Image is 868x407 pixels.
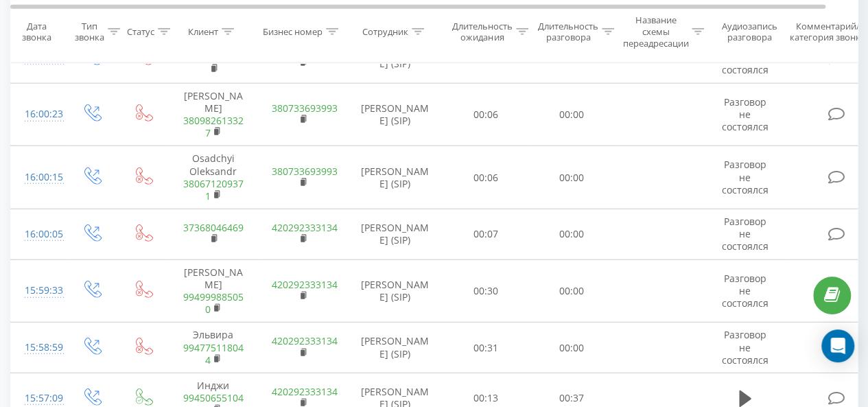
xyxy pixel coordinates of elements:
td: [PERSON_NAME] (SIP) [347,83,443,146]
a: 37368046469 [183,221,244,234]
td: [PERSON_NAME] (SIP) [347,209,443,260]
div: Сотрудник [362,26,408,38]
a: 420292333134 [272,385,338,398]
td: 00:00 [529,323,615,373]
div: Длительность разговора [538,20,598,43]
a: 380733693993 [272,165,338,178]
div: Статус [127,26,154,38]
a: 380733693993 [272,102,338,115]
div: Дата звонка [11,20,62,43]
td: 00:30 [443,259,529,323]
div: Бизнес номер [263,26,322,38]
td: 00:00 [529,83,615,146]
div: 15:59:33 [25,277,52,304]
a: 420292333134 [272,278,338,291]
td: Osadchyi Oleksandr [169,146,258,209]
div: Клиент [188,26,218,38]
div: Название схемы переадресации [622,14,688,49]
a: 420292333134 [272,334,338,347]
div: 16:00:05 [25,221,52,248]
div: Open Intercom Messenger [821,329,854,362]
td: [PERSON_NAME] (SIP) [347,146,443,209]
td: [PERSON_NAME] (SIP) [347,323,443,373]
td: 00:07 [443,209,529,260]
span: Разговор не состоялся [722,95,769,133]
div: 15:58:59 [25,334,52,361]
a: 380671209371 [183,177,244,202]
td: [PERSON_NAME] (SIP) [347,259,443,323]
td: 00:00 [529,146,615,209]
td: [PERSON_NAME] [169,83,258,146]
td: 00:00 [529,259,615,323]
a: 420292333134 [272,221,338,234]
div: 16:00:23 [25,101,52,128]
a: 994999885050 [183,290,244,316]
div: Длительность ожидания [452,20,513,43]
td: [PERSON_NAME] [169,259,258,323]
td: 00:31 [443,323,529,373]
a: 994775118044 [183,341,244,367]
td: 00:06 [443,146,529,209]
a: 380982613327 [183,114,244,139]
div: Аудиозапись разговора [716,20,782,43]
div: Тип звонка [75,20,104,43]
div: Комментарий/категория звонка [788,20,868,43]
div: 16:00:15 [25,164,52,191]
span: Разговор не состоялся [722,272,769,310]
td: 00:00 [529,209,615,260]
span: Разговор не состоялся [722,328,769,366]
span: Разговор не состоялся [722,215,769,253]
td: Эльвира [169,323,258,373]
td: 00:06 [443,83,529,146]
span: Разговор не состоялся [722,158,769,196]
